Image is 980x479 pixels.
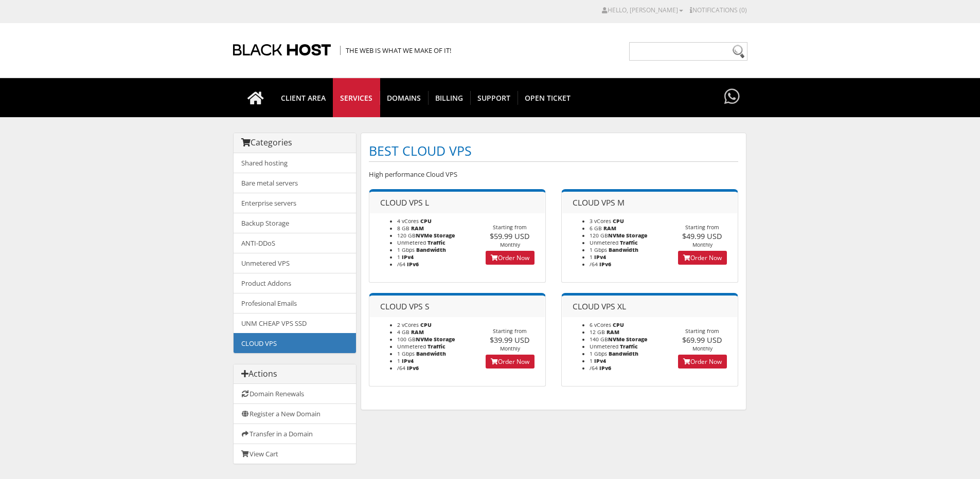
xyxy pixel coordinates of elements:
[407,261,419,268] b: IPv6
[411,328,424,336] b: RAM
[620,239,638,246] b: Traffic
[241,370,348,379] h3: Actions
[475,327,545,352] div: Starting from Monthly
[428,78,471,117] a: Billing
[573,197,625,208] span: CLOUD VPS M
[608,232,625,239] b: NVMe
[599,364,611,372] b: IPv6
[590,217,611,225] span: 3 vCores
[234,403,356,424] a: Register a New Domain
[397,217,419,225] span: 4 vCores
[397,225,409,232] span: 8 GB
[397,261,405,268] span: /64
[470,78,518,117] a: Support
[407,364,419,372] b: IPv6
[397,336,432,343] span: 100 GB
[590,350,607,357] span: 1 Gbps
[397,321,419,328] span: 2 vCores
[234,423,356,444] a: Transfer in a Domain
[603,225,616,232] b: RAM
[397,357,400,364] span: 1
[594,357,606,364] b: IPv4
[626,232,647,239] b: Storage
[609,350,638,357] b: Bandwidth
[416,232,432,239] b: NVMe
[234,293,356,314] a: Profesional Emails
[397,239,426,246] span: Unmetered
[613,321,624,328] b: CPU
[397,343,426,350] span: Unmetered
[590,253,593,261] span: 1
[486,355,534,369] a: Order Now
[590,343,618,350] span: Unmetered
[397,350,415,357] span: 1 Gbps
[590,225,602,232] span: 6 GB
[416,246,446,253] b: Bandwidth
[682,335,722,345] span: $69.99 USD
[427,343,446,350] b: Traffic
[234,444,356,464] a: View Cart
[420,321,432,328] b: CPU
[333,91,380,105] span: SERVICES
[380,301,430,312] span: CLOUD VPS S
[434,232,455,239] b: Storage
[690,6,747,14] a: Notifications (0)
[678,355,727,369] a: Order Now
[434,336,455,343] b: Storage
[590,364,598,372] span: /64
[397,253,400,261] span: 1
[369,141,738,162] h1: BEST CLOUD VPS
[234,193,356,213] a: Enterprise servers
[428,91,471,105] span: Billing
[416,336,432,343] b: NVMe
[234,233,356,253] a: ANTI-DDoS
[241,138,348,148] h3: Categories
[470,91,518,105] span: Support
[608,336,625,343] b: NVMe
[594,253,606,261] b: IPv4
[380,197,429,208] span: CLOUD VPS L
[590,239,618,246] span: Unmetered
[599,261,611,268] b: IPv6
[490,231,530,241] span: $59.99 USD
[590,261,598,268] span: /64
[411,225,424,232] b: RAM
[590,336,625,343] span: 140 GB
[234,253,356,273] a: Unmetered VPS
[682,231,722,241] span: $49.99 USD
[678,251,727,265] a: Order Now
[234,333,356,353] a: CLOUD VPS
[620,343,638,350] b: Traffic
[518,78,578,117] a: Open Ticket
[590,357,593,364] span: 1
[274,91,333,105] span: CLIENT AREA
[237,78,274,117] a: Go to homepage
[397,364,405,372] span: /64
[609,246,638,253] b: Bandwidth
[234,384,356,404] a: Domain Renewals
[613,217,624,225] b: CPU
[234,173,356,193] a: Bare metal servers
[402,253,414,261] b: IPv4
[590,328,605,336] span: 12 GB
[667,327,738,352] div: Starting from Monthly
[380,91,429,105] span: Domains
[486,251,534,265] a: Order Now
[420,217,432,225] b: CPU
[416,350,446,357] b: Bandwidth
[402,357,414,364] b: IPv4
[590,246,607,253] span: 1 Gbps
[518,91,578,105] span: Open Ticket
[369,170,738,179] p: High performance Cloud VPS
[397,328,409,336] span: 4 GB
[626,336,647,343] b: Storage
[333,78,380,117] a: SERVICES
[629,42,747,61] input: Need help?
[427,239,446,246] b: Traffic
[475,224,545,248] div: Starting from Monthly
[722,78,742,116] a: Have questions?
[490,335,530,345] span: $39.99 USD
[602,6,683,14] a: Hello, [PERSON_NAME]
[590,321,611,328] span: 6 vCores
